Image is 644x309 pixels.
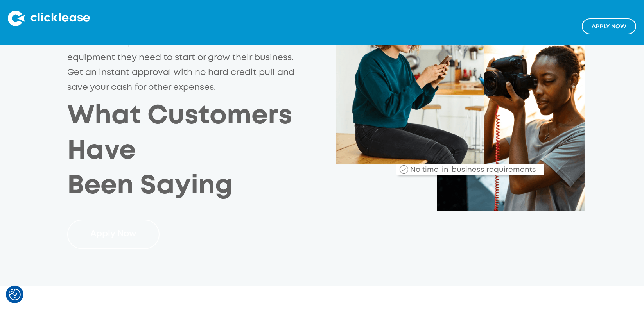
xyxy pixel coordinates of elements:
a: Apply NOw [582,18,636,34]
button: Consent Preferences [9,289,21,300]
img: Revisit consent button [9,289,21,300]
div: No time-in-business requirements [365,157,544,175]
img: Clicklease logo [8,11,90,26]
h2: What Customers Have Been Saying [67,99,336,204]
img: Checkmark_callout [400,165,408,174]
p: Clicklease helps small businesses afford the equipment they need to start or grow their business.... [67,36,297,95]
a: Apply Now [67,220,160,249]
